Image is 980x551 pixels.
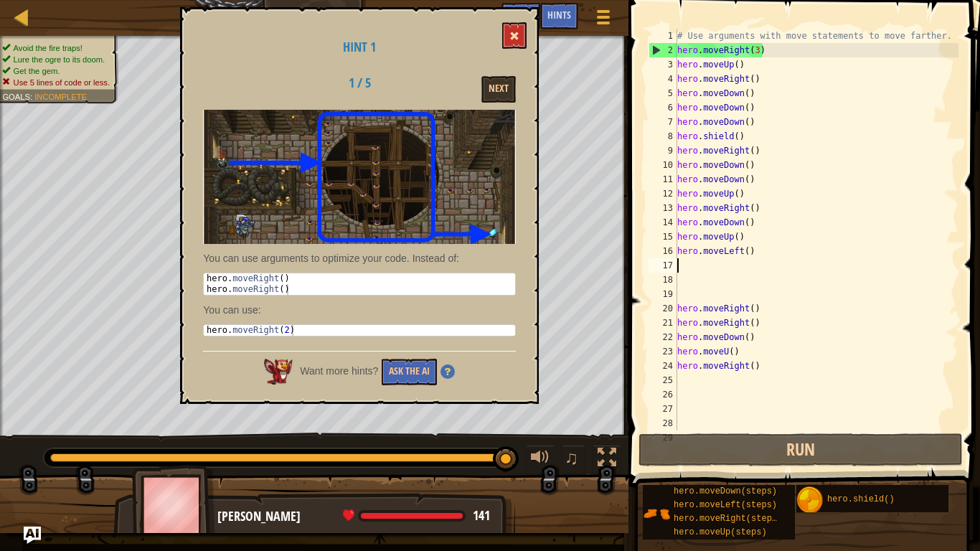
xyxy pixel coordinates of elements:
[264,359,293,385] img: AI
[473,507,490,524] span: 141
[674,527,767,537] span: hero.moveUp(steps)
[674,486,777,496] span: hero.moveDown(steps)
[14,43,83,52] span: Avoid the fire traps!
[827,494,895,504] span: hero.shield()
[2,42,110,54] li: Avoid the fire traps!
[343,38,376,56] span: Hint 1
[649,187,677,201] div: 12
[2,54,110,65] li: Lure the ogre to its doom.
[649,258,677,273] div: 17
[649,402,677,416] div: 27
[649,244,677,258] div: 16
[649,316,677,330] div: 21
[649,43,677,57] div: 2
[203,303,516,317] p: You can use:
[343,509,490,522] div: health: 141 / 141
[2,92,30,101] span: Goals
[203,251,516,265] p: You can use arguments to optimize your code. Instead of:
[501,3,540,29] button: Ask AI
[585,3,621,37] button: Show game menu
[203,110,516,244] img: Enemy mine
[649,273,677,287] div: 18
[315,76,405,90] h2: 1 / 5
[643,500,670,527] img: portrait.png
[14,55,105,64] span: Lure the ogre to its doom.
[14,77,110,87] span: Use 5 lines of code or less.
[649,129,677,143] div: 8
[649,373,677,387] div: 25
[649,201,677,215] div: 13
[562,445,586,474] button: ♫
[565,447,579,468] span: ♫
[674,514,782,524] span: hero.moveRight(steps)
[649,430,677,445] div: 29
[593,445,621,474] button: Toggle fullscreen
[649,215,677,230] div: 14
[649,301,677,316] div: 20
[649,100,677,115] div: 6
[300,365,378,377] span: Want more hints?
[649,158,677,172] div: 10
[649,387,677,402] div: 26
[440,364,455,379] img: Hint
[2,65,110,77] li: Get the gem.
[649,72,677,86] div: 4
[639,433,963,466] button: Run
[24,527,41,544] button: Ask AI
[2,77,110,88] li: Use 5 lines of code or less.
[649,330,677,344] div: 22
[34,92,87,101] span: Incomplete
[649,86,677,100] div: 5
[382,359,437,385] button: Ask the AI
[649,416,677,430] div: 28
[14,66,60,75] span: Get the gem.
[132,465,215,545] img: thang_avatar_frame.png
[526,445,555,474] button: Adjust volume
[649,230,677,244] div: 15
[481,76,516,103] button: Next
[649,57,677,72] div: 3
[674,500,777,510] span: hero.moveLeft(steps)
[649,359,677,373] div: 24
[649,143,677,158] div: 9
[217,507,501,526] div: [PERSON_NAME]
[649,172,677,187] div: 11
[547,8,571,22] span: Hints
[796,486,824,514] img: portrait.png
[649,115,677,129] div: 7
[649,287,677,301] div: 19
[649,344,677,359] div: 23
[30,92,34,101] span: :
[649,29,677,43] div: 1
